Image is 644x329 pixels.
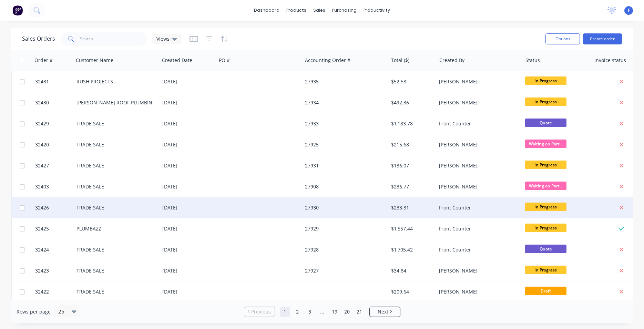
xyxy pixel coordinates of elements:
span: Previous [251,308,271,315]
div: 27933 [305,120,381,127]
div: [PERSON_NAME] [439,141,515,148]
div: $52.58 [391,78,431,85]
div: Front Counter [439,120,515,127]
div: [PERSON_NAME] [439,162,515,169]
div: products [283,5,310,16]
button: Options [545,33,580,44]
span: 32425 [35,225,49,232]
span: 32430 [35,99,49,106]
div: [DATE] [162,99,214,106]
div: 27934 [305,99,381,106]
div: [PERSON_NAME] [439,288,515,295]
div: 27908 [305,183,381,190]
span: 32422 [35,288,49,295]
div: Created By [439,57,464,64]
a: PLUMBAZZ [76,225,101,232]
a: Previous page [244,308,275,315]
ul: Pagination [241,307,403,317]
a: Page 2 [292,307,303,317]
div: 27929 [305,225,381,232]
div: [PERSON_NAME] [439,183,515,190]
span: In Progress [525,224,566,232]
a: RUSH PROJECTS [76,78,113,85]
a: TRADE SALE [76,141,104,148]
a: Page 1 is your current page [280,307,290,317]
div: $209.64 [391,288,431,295]
span: Quote [525,119,566,127]
a: 32420 [35,134,76,155]
div: Total ($) [391,57,409,64]
input: Search... [80,32,147,46]
span: F [628,7,630,13]
a: 32403 [35,176,76,197]
div: Front Counter [439,225,515,232]
div: $233.81 [391,204,431,211]
a: 32431 [35,71,76,92]
a: Jump forward [317,307,327,317]
div: 27930 [305,204,381,211]
a: 32424 [35,239,76,260]
a: 32426 [35,197,76,218]
a: 32427 [35,155,76,176]
div: 27925 [305,141,381,148]
a: 32425 [35,218,76,239]
div: purchasing [329,5,360,16]
div: [PERSON_NAME] [439,78,515,85]
a: 32423 [35,260,76,281]
div: PO # [219,57,230,64]
span: 32423 [35,267,49,274]
div: [PERSON_NAME] [439,99,515,106]
span: 32403 [35,183,49,190]
div: [DATE] [162,141,214,148]
span: Next [378,308,388,315]
div: Customer Name [76,57,113,64]
div: [DATE] [162,246,214,253]
a: 32422 [35,281,76,302]
span: 32429 [35,120,49,127]
div: [DATE] [162,225,214,232]
span: In Progress [525,97,566,106]
div: sales [310,5,329,16]
a: 32429 [35,113,76,134]
div: 27935 [305,78,381,85]
a: 32430 [35,92,76,113]
a: TRADE SALE [76,183,104,190]
div: [DATE] [162,78,214,85]
div: Status [525,57,540,64]
div: Accounting Order # [305,57,350,64]
span: Waiting on Part... [525,140,566,148]
div: [DATE] [162,204,214,211]
div: productivity [360,5,393,16]
div: [DATE] [162,267,214,274]
img: Factory [12,5,23,16]
a: TRADE SALE [76,288,104,295]
span: In Progress [525,76,566,85]
div: $136.07 [391,162,431,169]
div: $236.77 [391,183,431,190]
span: Rows per page [17,308,51,315]
div: Created Date [162,57,192,64]
div: Front Counter [439,204,515,211]
div: 27928 [305,246,381,253]
a: Page 19 [329,307,340,317]
span: Quote [525,245,566,253]
span: Views [156,35,170,42]
a: Next page [370,308,400,315]
span: In Progress [525,161,566,169]
div: 27931 [305,162,381,169]
div: [DATE] [162,288,214,295]
div: [DATE] [162,162,214,169]
span: 32431 [35,78,49,85]
div: Order # [34,57,53,64]
a: Page 21 [354,307,365,317]
span: 32420 [35,141,49,148]
div: $492.36 [391,99,431,106]
div: [PERSON_NAME] [439,267,515,274]
a: dashboard [251,5,283,16]
a: TRADE SALE [76,120,104,127]
div: $1,183.78 [391,120,431,127]
div: [DATE] [162,183,214,190]
span: Draft [525,287,566,295]
span: 32426 [35,204,49,211]
span: 32427 [35,162,49,169]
